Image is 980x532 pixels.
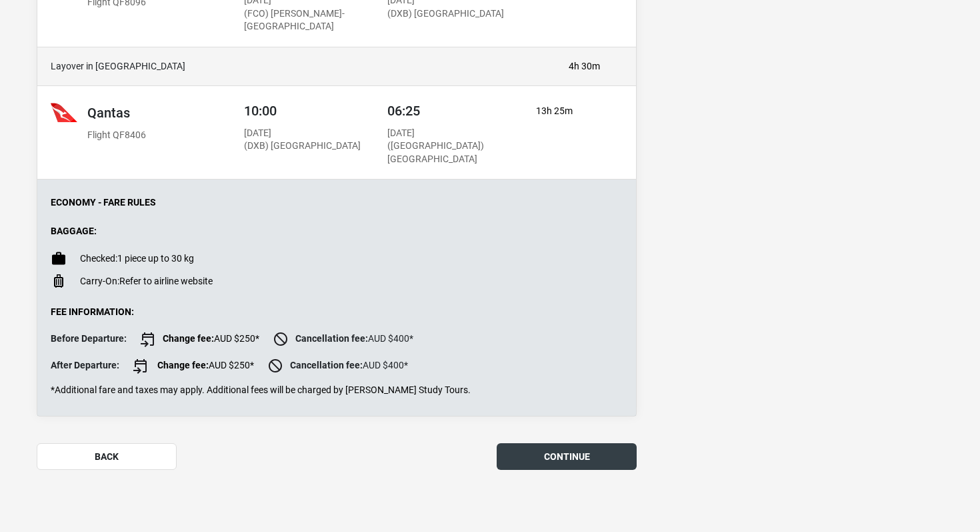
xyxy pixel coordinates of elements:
p: Economy - Fare Rules [51,197,623,208]
strong: Change fee: [157,359,209,370]
button: continue [497,443,637,470]
p: [DATE] [387,127,511,140]
strong: Before Departure: [51,333,127,344]
p: [DATE] [244,127,361,140]
p: ([GEOGRAPHIC_DATA]) [GEOGRAPHIC_DATA] [387,140,511,166]
strong: Baggage: [51,226,97,236]
span: Carry-On: [80,276,119,286]
strong: Fee Information: [51,306,134,317]
p: 4h 30m [569,61,600,72]
strong: After Departure: [51,360,119,370]
strong: Cancellation fee: [290,359,363,370]
p: 1 piece up to 30 kg [80,253,194,264]
strong: Cancellation fee: [295,332,368,343]
p: (FCO) [PERSON_NAME]-[GEOGRAPHIC_DATA] [244,7,367,33]
span: 10:00 [244,103,277,119]
h4: Layover in [GEOGRAPHIC_DATA] [51,61,555,72]
span: AUD $250* [133,358,254,374]
span: AUD $400* [267,358,408,374]
span: AUD $400* [273,331,413,347]
p: *Additional fare and taxes may apply. Additional fees will be charged by [PERSON_NAME] Study Tours. [51,384,623,396]
span: 06:25 [387,103,420,119]
button: back [37,443,177,470]
p: 13h 25m [536,105,600,118]
img: Qantas [51,99,77,126]
h2: Qantas [87,105,146,121]
p: Refer to airline website [80,276,213,287]
strong: Change fee: [163,332,214,343]
span: AUD $250* [140,331,259,347]
p: Flight QF8406 [87,129,146,142]
p: (DXB) [GEOGRAPHIC_DATA] [244,140,361,153]
span: Checked: [80,253,117,264]
p: (DXB) [GEOGRAPHIC_DATA] [387,7,504,21]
